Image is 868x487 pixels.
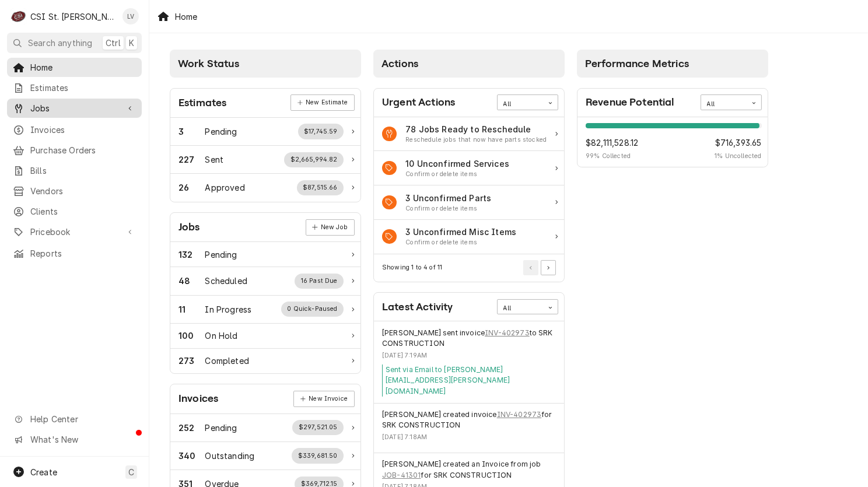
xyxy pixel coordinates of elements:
div: Card: Revenue Potential [577,88,768,168]
div: CSI St. [PERSON_NAME] [30,10,116,23]
div: Card Column Content [577,78,768,200]
div: Card Data [170,242,360,373]
a: Clients [7,202,142,221]
a: Action Item [374,220,564,254]
span: Bills [30,164,136,177]
div: Card Title [178,95,226,111]
div: Card Title [586,94,674,110]
div: Work Status [170,414,360,442]
a: Home [7,58,142,77]
div: Work Status Title [205,450,255,462]
span: Actions [381,58,418,69]
a: New Estimate [290,94,354,111]
div: Card: Urgent Actions [373,88,565,282]
a: JOB-41301 [382,470,421,481]
div: Current Page Details [382,263,442,272]
div: Card Header [577,89,768,117]
div: Card Data [577,117,768,167]
a: Reports [7,244,142,263]
a: Go to Pricebook [7,222,142,241]
a: INV-402973 [485,328,530,338]
a: Action Item [374,185,564,220]
div: Card: Estimates [170,88,361,202]
div: Event [374,321,564,403]
div: Work Status Title [205,330,238,342]
div: Card Link Button [306,219,355,236]
a: Action Item [374,151,564,185]
div: Action Item Suggestion [405,170,509,179]
a: Work Status [170,242,360,267]
span: Pricebook [30,226,118,238]
a: Invoices [7,120,142,139]
div: Card Data Filter Control [497,299,558,314]
div: Work Status Count [178,422,205,434]
span: $82,111,528.12 [586,136,638,149]
span: Estimates [30,82,136,94]
div: Revenue Potential Details [586,123,762,161]
span: C [128,466,134,478]
div: Event String [382,409,556,431]
a: Work Status [170,146,360,174]
div: Action Item Title [405,157,509,170]
button: Go to Previous Page [523,260,538,275]
span: Work Status [178,58,239,69]
div: Work Status [170,118,360,146]
div: Card Data [170,118,360,202]
span: Search anything [28,37,92,49]
div: Work Status Title [205,355,249,367]
button: Go to Next Page [541,260,556,275]
div: LV [123,8,139,24]
div: Card Title [178,219,200,235]
div: Work Status [170,174,360,201]
div: Event String [382,328,556,349]
span: What's New [30,433,135,446]
span: 99 % Collected [586,152,638,161]
div: Work Status Title [205,153,224,166]
div: Event Message [382,365,556,397]
div: All [503,304,537,313]
div: Work Status Count [178,275,205,287]
button: Search anythingCtrlK [7,33,142,53]
a: Work Status [170,296,360,324]
span: Reports [30,247,136,260]
div: Work Status Count [178,330,205,342]
span: Help Center [30,413,135,425]
div: Card Title [178,391,218,407]
div: Card Title [382,94,455,110]
span: $716,393.65 [715,136,761,149]
div: Action Item Suggestion [405,238,516,247]
a: Work Status [170,267,360,295]
div: Card Header [374,89,564,117]
div: Work Status Count [178,153,205,166]
div: Work Status Supplemental Data [295,274,344,289]
span: Purchase Orders [30,144,136,156]
div: Card Title [382,299,453,315]
a: New Invoice [293,391,354,407]
div: Card Header [170,89,360,118]
div: Card Footer: Pagination [374,254,564,282]
div: Work Status [170,442,360,470]
div: Card Header [170,213,360,242]
a: Bills [7,161,142,180]
div: Event Details [382,328,556,397]
span: Vendors [30,185,136,197]
div: Card Link Button [293,391,354,407]
div: Card Data Filter Control [497,94,558,110]
a: Go to What's New [7,430,142,449]
div: Work Status Title [205,275,247,287]
div: Work Status Title [205,303,252,316]
div: Revenue Potential Collected [715,136,761,161]
a: Purchase Orders [7,141,142,160]
div: Work Status Count [178,181,205,194]
div: Work Status Supplemental Data [292,448,344,463]
div: Revenue Potential Collected [586,136,638,161]
div: Action Item Title [405,192,491,204]
div: Event Timestamp [382,433,556,442]
a: Action Item [374,117,564,152]
div: Card Data [374,117,564,254]
a: Go to Jobs [7,99,142,118]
